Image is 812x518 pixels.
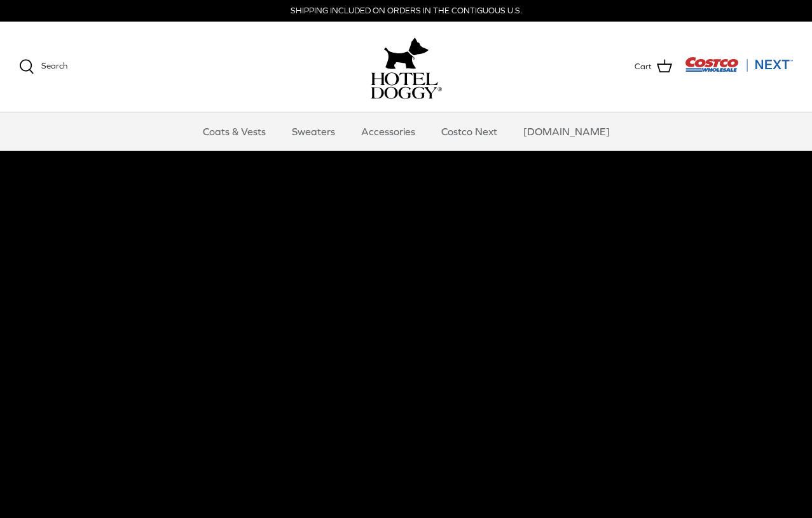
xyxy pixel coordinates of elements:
a: Visit Costco Next [685,65,793,74]
img: Costco Next [685,56,793,72]
a: Accessories [350,112,427,150]
span: Cart [635,60,652,74]
a: Coats & Vests [191,112,277,150]
a: Search [19,59,67,74]
img: hoteldoggy.com [384,34,429,72]
a: Sweaters [280,112,347,150]
a: [DOMAIN_NAME] [512,112,621,150]
a: hoteldoggy.com hoteldoggycom [371,34,442,99]
img: hoteldoggycom [371,72,442,99]
a: Cart [635,58,672,75]
a: Costco Next [430,112,509,150]
span: Search [41,61,67,70]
